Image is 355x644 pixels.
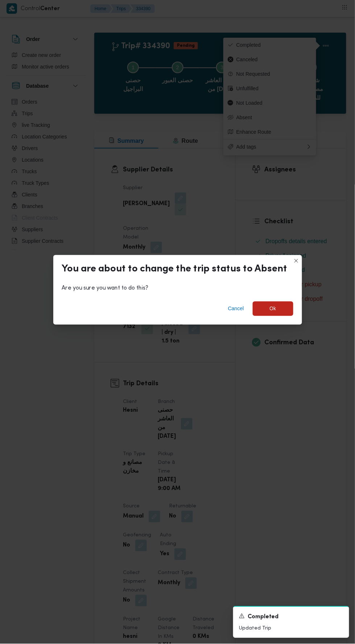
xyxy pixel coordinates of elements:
button: Cancel [225,302,247,316]
span: Ok [270,304,276,313]
span: Cancel [228,304,244,313]
p: Updated Trip [239,625,343,632]
button: Ok [253,302,293,316]
div: You are about to change the trip status to Absent [62,264,288,275]
span: Completed [248,613,279,622]
div: Are you sure you want to do this? [62,284,293,293]
button: Closes this modal window [292,257,301,265]
div: Notification [239,613,343,622]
